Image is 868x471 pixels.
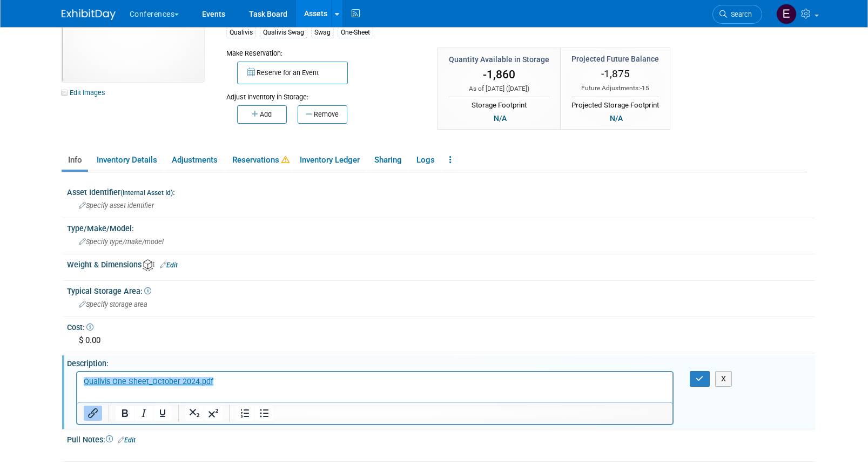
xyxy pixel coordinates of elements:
div: Qualivis [226,27,256,38]
span: Specify storage area [79,300,147,308]
div: Description: [67,355,815,369]
div: Weight & Dimensions [67,257,815,271]
a: Sharing [368,151,408,170]
div: Tags [226,14,718,45]
a: Reservations [226,151,291,170]
button: Insert/edit link [84,406,102,421]
button: Superscript [204,406,223,421]
button: Remove [298,105,347,124]
iframe: Rich Text Area [77,372,673,402]
div: One-Sheet [338,27,373,38]
div: Type/Make/Model: [67,220,815,234]
a: Inventory Ledger [293,151,366,170]
small: (Internal Asset Id) [120,189,173,197]
a: Logs [410,151,441,170]
a: Edit [118,436,136,444]
button: Bold [116,406,134,421]
button: Subscript [185,406,204,421]
span: -1,875 [601,68,630,80]
div: Make Reservation: [226,48,422,58]
a: Info [62,151,88,170]
a: Search [712,5,762,24]
img: Erin Anderson [776,4,797,24]
div: Projected Storage Footprint [571,97,659,111]
div: Future Adjustments: [571,84,659,93]
button: Italic [134,406,153,421]
span: Specify type/make/model [79,238,164,246]
span: Typical Storage Area: [67,287,151,295]
button: Reserve for an Event [237,62,348,84]
img: ExhibitDay [62,9,116,20]
div: Pull Notes: [67,432,815,446]
span: -15 [640,84,649,92]
button: Numbered list [236,406,254,421]
a: Inventory Details [90,151,163,170]
div: Storage Footprint [449,97,549,111]
span: [DATE] [508,85,527,92]
button: X [715,371,732,387]
div: Swag [311,27,334,38]
div: Quantity Available in Storage [449,54,549,65]
div: N/A [607,112,626,124]
button: Underline [153,406,172,421]
a: Edit Images [62,86,110,99]
button: Bullet list [255,406,273,421]
span: Search [727,10,752,18]
a: Adjustments [165,151,224,170]
img: Asset Weight and Dimensions [143,259,154,271]
span: -1,860 [483,68,515,81]
button: Add [237,105,287,124]
div: Asset Identifier : [67,184,815,198]
div: $ 0.00 [75,332,807,349]
div: As of [DATE] ( ) [449,84,549,93]
div: N/A [490,112,510,124]
a: Edit [160,261,178,269]
div: Projected Future Balance [571,53,659,64]
div: Cost: [67,319,815,333]
div: Adjust Inventory in Storage: [226,84,422,102]
div: Qualivis Swag [260,27,307,38]
span: Specify asset identifier [79,201,154,210]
